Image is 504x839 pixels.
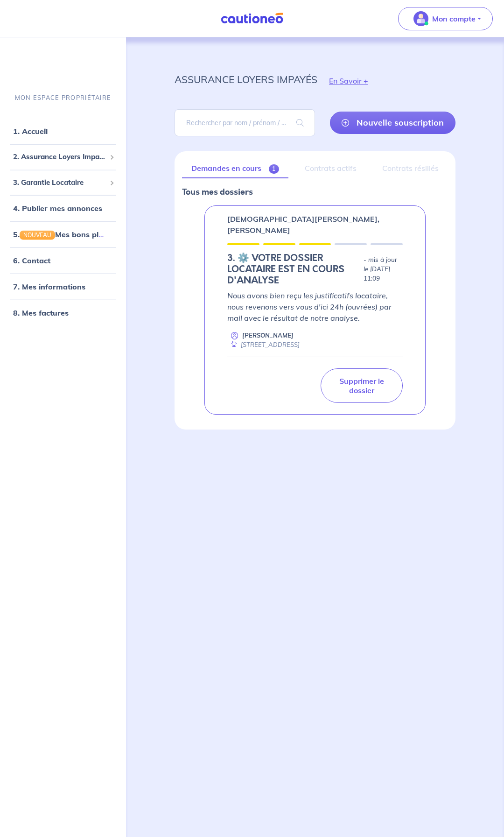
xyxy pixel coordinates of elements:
[242,331,294,340] p: [PERSON_NAME]
[13,282,85,291] a: 7. Mes informations
[285,110,315,136] span: search
[4,277,122,296] div: 7. Mes informations
[13,204,102,213] a: 4. Publier mes annonces
[182,159,288,178] a: Demandes en cours1
[317,67,380,94] button: En Savoir +
[13,177,106,188] span: 3. Garantie Locataire
[432,13,476,24] p: Mon compte
[175,109,315,136] input: Rechercher par nom / prénom / mail du locataire
[332,376,391,395] p: Supprimer le dossier
[321,368,403,403] a: Supprimer le dossier
[4,251,122,270] div: 6. Contact
[4,303,122,322] div: 8. Mes factures
[4,199,122,218] div: 4. Publier mes annonces
[182,186,448,198] p: Tous mes dossiers
[13,152,106,162] span: 2. Assurance Loyers Impayés
[413,11,428,26] img: illu_account_valid_menu.svg
[330,112,455,134] a: Nouvelle souscription
[175,71,317,88] p: assurance loyers impayés
[15,93,111,102] p: MON ESPACE PROPRIÉTAIRE
[227,253,360,286] h5: 3.︎ ⚙️ VOTRE DOSSIER LOCATAIRE EST EN COURS D'ANALYSE
[4,122,122,141] div: 1. Accueil
[398,7,493,30] button: illu_account_valid_menu.svgMon compte
[4,173,122,191] div: 3. Garantie Locataire
[227,213,403,236] p: [DEMOGRAPHIC_DATA][PERSON_NAME], [PERSON_NAME]
[364,255,403,283] p: - mis à jour le [DATE] 11:09
[269,164,280,174] span: 1
[217,13,287,24] img: Cautioneo
[4,148,122,166] div: 2. Assurance Loyers Impayés
[227,253,403,286] div: state: DOCUMENTS-TO-EVALUATE, Context: NEW,CHOOSE-CERTIFICATE,RELATIONSHIP,LESSOR-DOCUMENTS
[13,127,48,136] a: 1. Accueil
[13,256,50,265] a: 6. Contact
[227,290,403,324] p: Nous avons bien reçu les justificatifs locataire, nous revenons vers vous d'ici 24h (ouvrées) par...
[227,340,300,349] div: [STREET_ADDRESS]
[4,225,122,244] div: 5.NOUVEAUMes bons plans
[13,308,69,317] a: 8. Mes factures
[13,230,112,239] a: 5.NOUVEAUMes bons plans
